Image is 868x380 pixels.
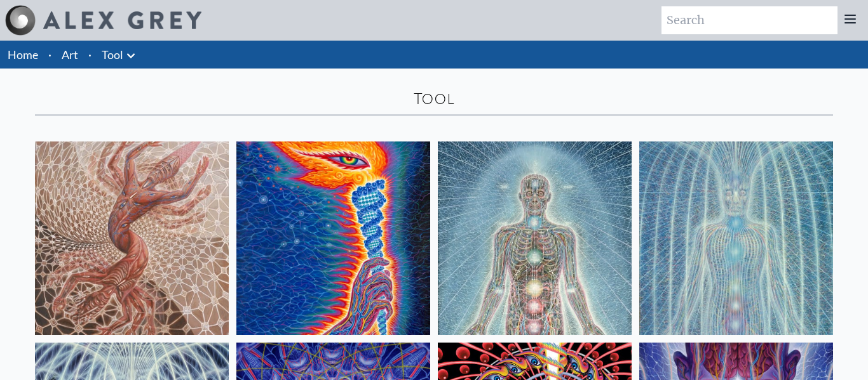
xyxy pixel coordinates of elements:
input: Search [661,6,837,34]
a: Home [8,48,38,62]
a: Tool [102,46,123,63]
li: · [83,41,97,69]
li: · [43,41,57,69]
div: Tool [35,89,833,109]
a: Art [62,46,78,63]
